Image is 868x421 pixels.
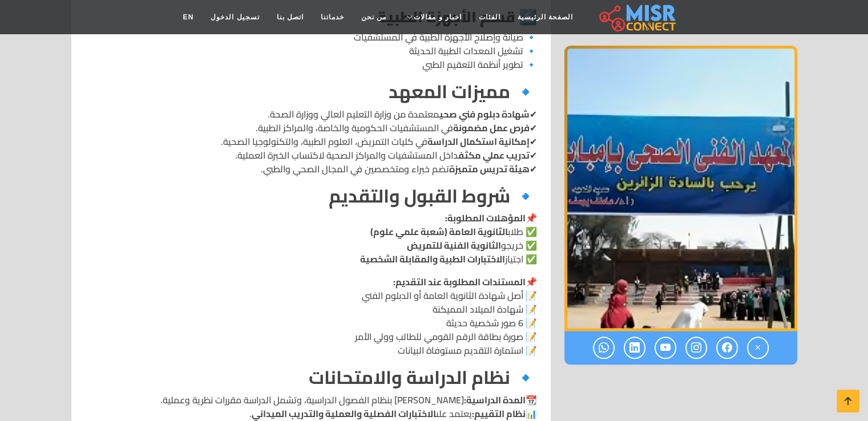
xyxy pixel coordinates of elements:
a: EN [175,6,203,28]
a: اتصل بنا [268,6,312,28]
a: تسجيل الدخول [202,6,268,28]
strong: هيئة تدريس متميزة [449,160,530,177]
strong: الثانوية الفنية للتمريض [407,237,501,254]
p: 🔹 صيانة وإصلاح الأجهزة الطبية في المستشفيات 🔹 تشغيل المعدات الطبية الحديثة 🔹 تطوير أنظمة التعقيم ... [85,30,537,71]
a: خدماتنا [312,6,353,28]
strong: 🔹 نظام الدراسة والامتحانات [309,360,537,394]
img: main.misr_connect [599,3,676,31]
p: 📆 [PERSON_NAME] بنظام الفصول الدراسية، وتشمل الدراسة مقررات نظرية وعملية. 📊 يعتمد على . [85,393,537,420]
a: الصفحة الرئيسية [509,6,582,28]
img: المعهد الفني الصحي بإمبابة [564,46,797,331]
p: 📌 ✅ طلاب ✅ خريجو ✅ اجتياز [85,211,537,266]
a: اخبار و مقالات [395,6,470,28]
strong: المؤهلات المطلوبة: [445,209,526,226]
strong: 🔹 مميزات المعهد [389,74,537,108]
div: 1 / 1 [564,46,797,331]
strong: إمكانية استكمال الدراسة [427,133,530,150]
strong: تدريب عملي مكثف [458,147,530,164]
span: اخبار و مقالات [414,12,462,22]
a: الفئات [470,6,509,28]
strong: الثانوية العامة (شعبة علمي علوم) [370,223,508,240]
strong: شهادة دبلوم فني صحي [439,106,530,123]
strong: المدة الدراسية: [464,391,526,408]
strong: المستندات المطلوبة عند التقديم: [393,273,526,290]
strong: فرص عمل مضمونة [453,119,530,136]
a: من نحن [353,6,395,28]
p: 📌 📝 أصل شهادة الثانوية العامة أو الدبلوم الفني 📝 شهادة الميلاد المميكنة 📝 6 صور شخصية حديثة 📝 صور... [85,275,537,357]
strong: 🔹 شروط القبول والتقديم [329,179,537,213]
strong: الاختبارات الطبية والمقابلة الشخصية [360,250,505,268]
p: ✔ معتمدة من وزارة التعليم العالي ووزارة الصحة. ✔ في المستشفيات الحكومية والخاصة، والمراكز الطبية.... [85,107,537,176]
